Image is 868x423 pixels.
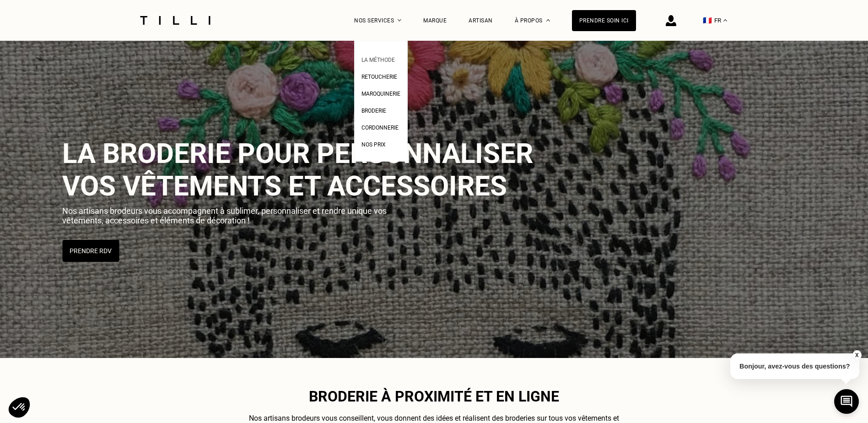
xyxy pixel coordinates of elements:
[423,17,447,24] a: Marque
[361,57,395,63] span: La Méthode
[137,16,214,25] img: Logo du service de couturière Tilli
[361,71,397,81] a: Retoucherie
[361,88,400,98] a: Maroquinerie
[62,240,119,262] button: Prendre RDV
[469,17,493,24] a: Artisan
[852,350,861,360] button: X
[62,170,507,202] span: vos vêtements et accessoires
[730,353,859,379] p: Bonjour, avez-vous des questions?
[361,125,399,131] span: Cordonnerie
[361,91,400,97] span: Maroquinerie
[62,137,533,170] span: La broderie pour personnaliser
[361,74,397,80] span: Retoucherie
[546,19,550,22] img: Menu déroulant à propos
[723,19,727,22] img: menu déroulant
[62,206,401,225] p: Nos artisans brodeurs vous accompagnent à sublimer, personnaliser et rendre unique vos vêtements,...
[398,19,401,22] img: Menu déroulant
[361,105,386,114] a: Broderie
[361,108,386,114] span: Broderie
[361,141,386,148] span: Nos prix
[309,388,559,405] span: Broderie à proximité et en ligne
[361,122,399,131] a: Cordonnerie
[572,10,636,31] a: Prendre soin ici
[361,54,395,64] a: La Méthode
[666,15,676,26] img: icône connexion
[703,16,712,25] span: 🇫🇷
[361,139,386,148] a: Nos prix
